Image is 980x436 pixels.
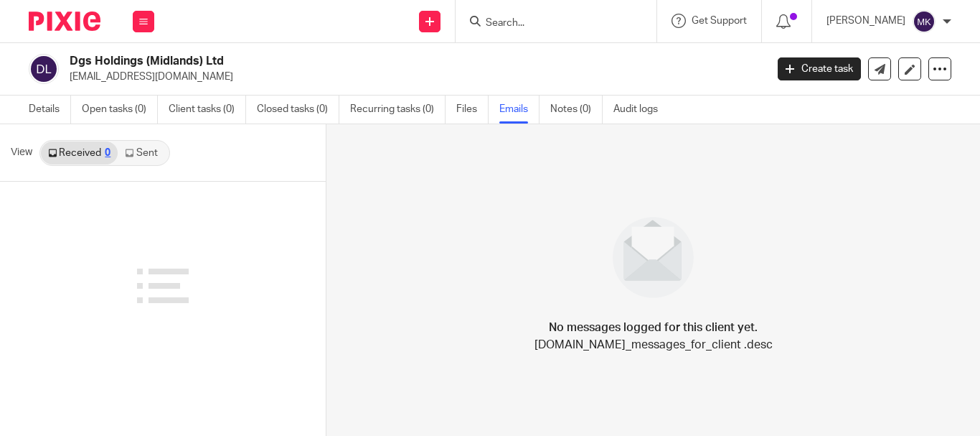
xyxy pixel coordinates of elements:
a: Recurring tasks (0) [350,96,446,124]
a: Sent [118,142,168,164]
h4: No messages logged for this client yet. [549,319,758,336]
div: 0 [105,148,110,158]
a: Received0 [41,142,118,164]
p: [DOMAIN_NAME]_messages_for_client .desc [534,336,773,353]
span: Get Support [692,16,747,26]
p: [PERSON_NAME] [826,14,905,28]
a: Emails [499,96,540,124]
img: svg%3E [913,10,936,33]
a: Details [29,96,71,124]
a: Create task [778,57,861,80]
a: Closed tasks (0) [257,96,339,124]
input: Search [484,17,613,30]
a: Notes (0) [550,96,603,124]
h2: Dgs Holdings (Midlands) Ltd [70,54,619,69]
img: image [603,208,703,307]
p: [EMAIL_ADDRESS][DOMAIN_NAME] [70,70,756,84]
a: Client tasks (0) [169,96,246,124]
span: View [11,145,32,160]
a: Files [456,96,489,124]
img: Pixie [29,11,100,31]
img: svg%3E [29,54,59,84]
a: Open tasks (0) [82,96,158,124]
a: Audit logs [613,96,669,124]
